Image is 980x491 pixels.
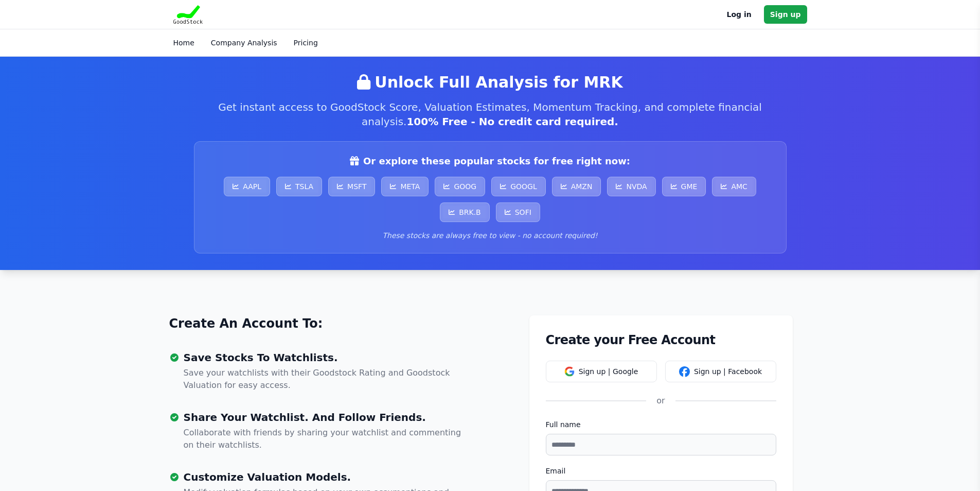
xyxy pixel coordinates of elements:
[727,8,752,21] a: Log in
[646,395,675,407] div: or
[435,177,485,196] a: GOOG
[184,367,470,392] p: Save your watchlists with their Goodstock Rating and Goodstock Valuation for easy access.
[194,100,787,129] p: Get instant access to GoodStock Score, Valuation Estimates, Momentum Tracking, and complete finan...
[184,427,470,451] p: Collaborate with friends by sharing your watchlist and commenting on their watchlists.
[328,177,375,196] a: MSFT
[169,315,323,332] a: Create An Account To:
[211,39,277,47] a: Company Analysis
[207,230,774,241] p: These stocks are always free to view - no account required!
[546,361,657,382] button: Sign up | Google
[276,177,322,196] a: TSLA
[764,5,807,24] a: Sign up
[546,332,776,348] h1: Create your Free Account
[440,202,490,222] a: BRK.B
[546,466,776,476] label: Email
[173,39,194,47] a: Home
[665,361,776,382] button: Sign up | Facebook
[224,177,270,196] a: AAPL
[184,352,470,363] h3: Save Stocks To Watchlists.
[184,412,470,422] h3: Share Your Watchlist. And Follow Friends.
[184,472,470,482] h3: Customize Valuation Models.
[607,177,655,196] a: NVDA
[173,5,203,24] img: Goodstock Logo
[496,202,540,222] a: SOFI
[662,177,706,196] a: GME
[194,73,787,92] h2: Unlock Full Analysis for MRK
[294,39,318,47] a: Pricing
[552,177,601,196] a: AMZN
[491,177,546,196] a: GOOGL
[546,419,776,430] label: Full name
[381,177,429,196] a: META
[712,177,756,196] a: AMC
[363,154,630,168] span: Or explore these popular stocks for free right now:
[406,115,618,128] span: 100% Free - No credit card required.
